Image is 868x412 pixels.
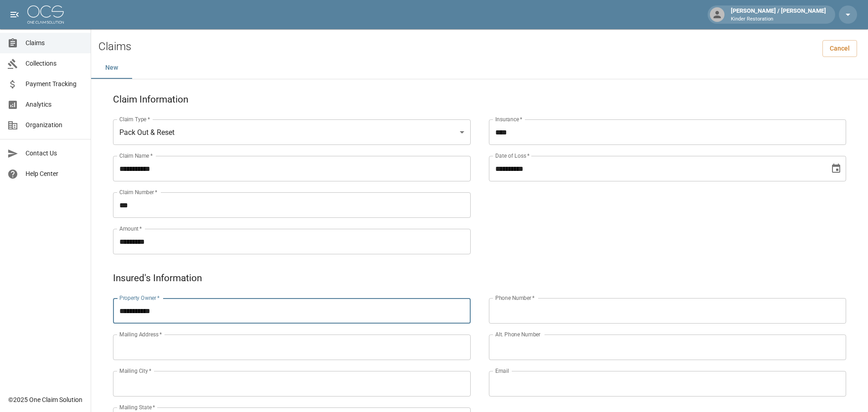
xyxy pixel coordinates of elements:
[495,294,534,302] label: Phone Number
[827,160,845,178] button: Choose date, selected date is Aug 16, 2025
[5,5,24,24] button: open drawer
[495,367,509,375] label: Email
[26,59,83,68] span: Collections
[495,330,540,338] label: Alt. Phone Number
[119,225,142,232] label: Amount
[26,169,83,179] span: Help Center
[26,79,83,89] span: Payment Tracking
[119,115,150,123] label: Claim Type
[8,395,82,404] div: © 2025 One Claim Solution
[98,40,131,53] h2: Claims
[727,6,830,23] div: [PERSON_NAME] / [PERSON_NAME]
[731,15,826,23] p: Kinder Restoration
[495,115,522,123] label: Insurance
[119,330,162,338] label: Mailing Address
[26,100,83,109] span: Analytics
[119,152,153,160] label: Claim Name
[26,38,83,48] span: Claims
[26,120,83,130] span: Organization
[26,149,83,158] span: Contact Us
[119,294,160,302] label: Property Owner
[822,40,857,57] a: Cancel
[113,119,471,145] div: Pack Out & Reset
[91,57,868,79] div: dynamic tabs
[91,57,132,79] button: New
[119,403,155,411] label: Mailing State
[495,152,529,160] label: Date of Loss
[119,367,152,375] label: Mailing City
[119,188,157,196] label: Claim Number
[27,5,64,24] img: ocs-logo-white-transparent.png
